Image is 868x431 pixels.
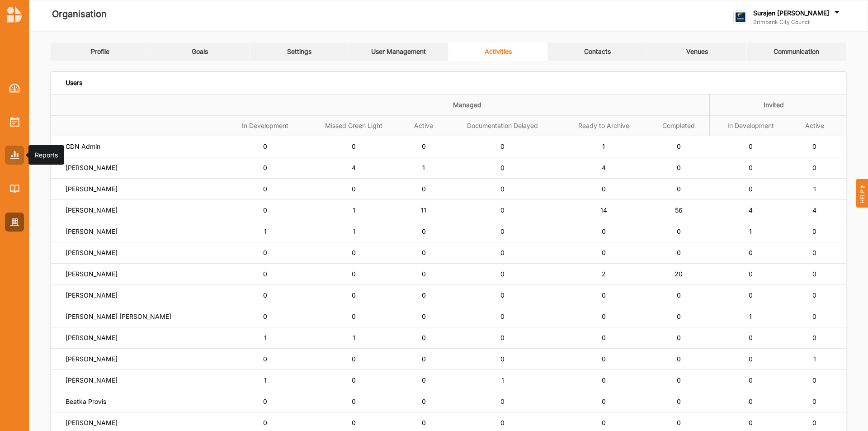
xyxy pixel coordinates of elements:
span: 0 [500,334,505,341]
span: 0 [812,376,816,384]
span: 0 [602,376,606,384]
span: 0 [352,355,356,363]
span: 0 [812,164,816,171]
span: 1 [602,142,605,150]
img: Activities [10,117,19,127]
a: Activities [5,112,24,131]
span: 0 [677,376,681,384]
span: 1 [749,313,752,320]
label: [PERSON_NAME] [66,334,118,342]
span: 0 [500,142,505,150]
label: Brimbank City Council [753,19,841,26]
span: 0 [749,291,753,299]
div: Venues [686,47,708,56]
span: 0 [422,313,426,320]
span: 20 [675,270,683,278]
span: 0 [352,291,356,299]
label: In Development [716,122,785,130]
span: 0 [500,164,505,171]
label: Ready to Archive [566,122,641,130]
label: Active [408,122,439,130]
span: 0 [812,270,816,278]
span: 1 [501,376,504,384]
span: 0 [749,142,753,150]
div: Settings [287,47,311,56]
label: [PERSON_NAME] [66,185,118,193]
span: 0 [352,419,356,426]
span: 0 [749,270,753,278]
th: Managed [225,94,710,115]
div: Profile [91,47,109,56]
a: Library [5,179,24,198]
span: 4 [749,206,753,214]
span: 0 [677,334,681,341]
span: 1 [353,206,355,214]
span: 0 [677,185,681,193]
span: 0 [749,376,753,384]
label: [PERSON_NAME] [66,355,118,363]
div: Contacts [584,47,611,56]
img: Reports [10,151,19,159]
span: 0 [749,398,753,405]
span: 0 [749,334,753,341]
span: 0 [677,313,681,320]
span: 0 [500,398,505,405]
label: [PERSON_NAME] [66,270,118,278]
span: 0 [263,185,267,193]
span: 0 [749,419,753,426]
span: 0 [263,313,267,320]
img: logo [733,10,747,24]
span: 0 [352,398,356,405]
label: [PERSON_NAME] [66,419,118,427]
span: 0 [263,419,267,426]
span: 4 [352,164,356,171]
span: 1 [264,227,267,235]
span: 1 [264,376,267,384]
span: 0 [602,355,606,363]
span: 56 [675,206,683,214]
span: 0 [263,142,267,150]
label: [PERSON_NAME] [66,376,118,384]
span: 0 [749,249,753,256]
span: 0 [422,398,426,405]
span: 0 [422,227,426,235]
span: 0 [500,227,505,235]
div: Reports [35,151,58,160]
span: 0 [602,249,606,256]
span: 4 [602,164,606,171]
span: 0 [749,164,753,171]
span: 0 [500,270,505,278]
span: 1 [813,355,816,363]
span: 1 [813,185,816,193]
span: 0 [352,185,356,193]
label: Active [797,122,831,130]
span: 0 [602,227,606,235]
span: 0 [263,291,267,299]
span: 1 [264,334,267,341]
label: Organisation [52,7,107,22]
span: 0 [352,142,356,150]
span: 0 [749,185,753,193]
span: 0 [602,334,606,341]
span: 0 [500,313,505,320]
img: Dashboard [9,84,20,93]
span: 0 [263,249,267,256]
span: 1 [749,227,752,235]
span: 11 [421,206,426,214]
label: [PERSON_NAME] [66,206,118,214]
img: logo [7,6,22,23]
label: [PERSON_NAME] [66,291,118,299]
span: 4 [812,206,816,214]
span: 14 [600,206,607,214]
div: Communication [774,47,819,56]
img: Organisation [10,218,19,226]
span: 0 [352,313,356,320]
span: 0 [677,355,681,363]
span: 1 [422,164,425,171]
a: Reports [5,146,24,165]
span: 0 [263,270,267,278]
span: 0 [500,206,505,214]
label: Beatka Provis [66,398,106,406]
span: 0 [602,313,606,320]
th: Invited [710,94,846,115]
